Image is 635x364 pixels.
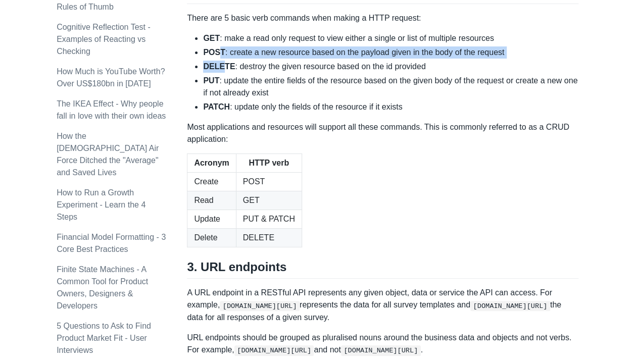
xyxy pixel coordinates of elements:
strong: DELETE [203,62,235,71]
a: Finite State Machines - A Common Tool for Product Owners, Designers & Developers [57,265,148,310]
th: Acronym [187,154,236,173]
li: : create a new resource based on the payload given in the body of the request [203,46,578,59]
a: The IKEA Effect - Why people fall in love with their own ideas [57,99,166,120]
li: : update only the fields of the resource if it exists [203,101,578,113]
th: HTTP verb [236,154,302,173]
code: [DOMAIN_NAME][URL] [220,301,300,311]
td: PUT & PATCH [236,210,302,229]
td: Update [187,210,236,229]
a: Financial Model Formatting - 3 Core Best Practices [57,233,166,253]
li: : destroy the given resource based on the id provided [203,61,578,73]
h2: 3. URL endpoints [187,259,578,279]
code: [DOMAIN_NAME][URL] [234,345,314,355]
li: : make a read only request to view either a single or list of multiple resources [203,32,578,44]
td: Create [187,173,236,191]
strong: PUT [203,76,219,85]
p: Most applications and resources will support all these commands. This is commonly referred to as ... [187,121,578,145]
a: How Much is YouTube Worth? Over US$180bn in [DATE] [57,67,165,88]
strong: POST [203,48,225,57]
td: Delete [187,229,236,247]
a: How the [DEMOGRAPHIC_DATA] Air Force Ditched the "Average" and Saved Lives [57,132,159,177]
li: : update the entire fields of the resource based on the given body of the request or create a new... [203,75,578,99]
p: A URL endpoint in a RESTful API represents any given object, data or service the API can access. ... [187,287,578,323]
a: How to Run a Growth Experiment - Learn the 4 Steps [57,188,145,221]
code: [DOMAIN_NAME][URL] [341,345,421,355]
strong: PATCH [203,102,230,111]
td: DELETE [236,229,302,247]
td: Read [187,191,236,210]
p: URL endpoints should be grouped as pluralised nouns around the business data and objects and not ... [187,332,578,356]
strong: GET [203,34,220,42]
p: There are 5 basic verb commands when making a HTTP request: [187,12,578,24]
td: GET [236,191,302,210]
code: [DOMAIN_NAME][URL] [470,301,550,311]
td: POST [236,173,302,191]
a: Cognitive Reflection Test - Examples of Reacting vs Checking [57,23,151,56]
a: 5 Questions to Ask to Find Product Market Fit - User Interviews [57,322,151,354]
